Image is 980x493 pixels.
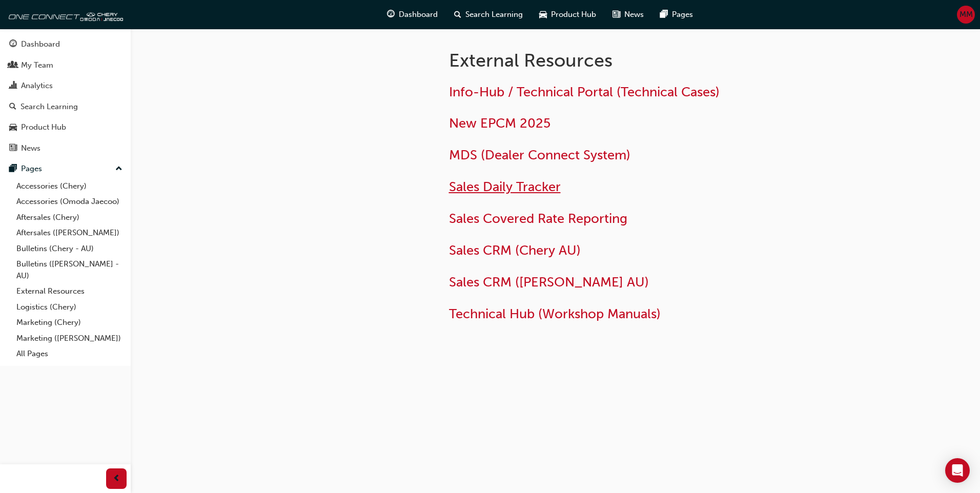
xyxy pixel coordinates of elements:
span: Product Hub [551,9,596,20]
a: Search Learning [4,97,127,116]
a: Sales CRM ([PERSON_NAME] AU) [449,274,649,290]
span: search-icon [454,8,461,21]
a: search-iconSearch Learning [446,4,531,25]
div: Pages [21,163,42,175]
a: Aftersales ([PERSON_NAME]) [12,225,127,241]
span: pages-icon [660,8,668,21]
a: My Team [4,56,127,75]
button: Pages [4,159,127,178]
a: Aftersales (Chery) [12,210,127,225]
span: guage-icon [387,8,395,21]
span: guage-icon [9,40,17,49]
a: Dashboard [4,35,127,54]
div: News [21,142,40,154]
a: Accessories (Omoda Jaecoo) [12,194,127,210]
button: DashboardMy TeamAnalyticsSearch LearningProduct HubNews [4,33,127,159]
span: chart-icon [9,81,17,91]
a: Sales CRM (Chery AU) [449,242,581,258]
span: pages-icon [9,165,17,174]
a: News [4,139,127,158]
a: Technical Hub (Workshop Manuals) [449,306,661,322]
span: news-icon [612,8,620,21]
span: Pages [672,9,693,20]
a: Bulletins (Chery - AU) [12,241,127,257]
a: Marketing (Chery) [12,315,127,331]
span: Dashboard [399,9,438,20]
span: car-icon [539,8,547,21]
span: search-icon [9,102,16,112]
a: Logistics (Chery) [12,299,127,315]
div: Analytics [21,80,53,92]
a: Marketing ([PERSON_NAME]) [12,331,127,346]
span: news-icon [9,144,17,153]
a: pages-iconPages [652,4,701,25]
a: news-iconNews [604,4,652,25]
a: Accessories (Chery) [12,178,127,194]
span: Search Learning [465,9,523,20]
a: Sales Covered Rate Reporting [449,211,627,227]
div: Open Intercom Messenger [945,458,970,483]
span: up-icon [115,162,122,176]
div: Search Learning [21,101,78,113]
div: Product Hub [21,121,66,133]
a: New EPCM 2025 [449,115,550,131]
img: oneconnect [5,4,123,25]
button: MM [957,6,975,24]
span: people-icon [9,61,17,70]
a: car-iconProduct Hub [531,4,604,25]
a: Info-Hub / Technical Portal (Technical Cases) [449,84,720,100]
a: External Resources [12,283,127,299]
span: News [624,9,644,20]
a: guage-iconDashboard [379,4,446,25]
span: car-icon [9,123,17,132]
div: My Team [21,59,53,71]
span: prev-icon [113,473,120,485]
a: All Pages [12,346,127,362]
h1: External Resources [449,49,785,72]
div: Dashboard [21,38,60,50]
a: Bulletins ([PERSON_NAME] - AU) [12,256,127,283]
a: Sales Daily Tracker [449,179,561,195]
span: MM [959,9,973,20]
a: MDS (Dealer Connect System) [449,147,630,163]
a: Product Hub [4,118,127,137]
a: Analytics [4,76,127,95]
